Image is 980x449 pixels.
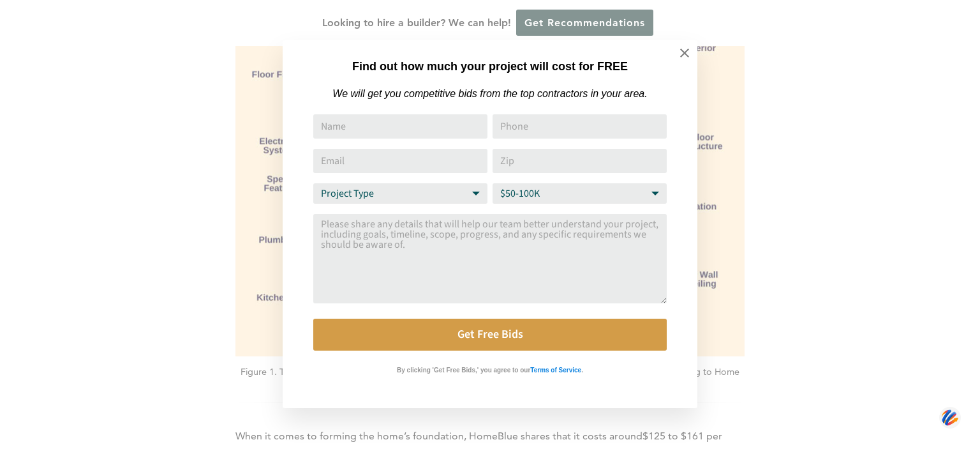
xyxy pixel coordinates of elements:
select: Project Type [313,183,487,204]
button: Get Free Bids [313,319,667,351]
strong: By clicking 'Get Free Bids,' you agree to our [397,367,530,374]
button: Close [662,31,707,75]
input: Name [313,114,487,139]
em: We will get you competitive bids from the top contractors in your area. [332,88,647,99]
select: Budget Range [493,183,667,204]
strong: . [581,367,583,374]
strong: Find out how much your project will cost for FREE [352,60,628,73]
strong: Terms of Service [530,367,581,374]
img: svg+xml;base64,PHN2ZyB3aWR0aD0iNDQiIGhlaWdodD0iNDQiIHZpZXdCb3g9IjAgMCA0NCA0NCIgZmlsbD0ibm9uZSIgeG... [939,406,961,430]
input: Zip [493,149,667,173]
input: Phone [493,114,667,139]
textarea: Comment or Message [313,214,667,303]
input: Email Address [313,149,487,173]
a: Terms of Service [530,363,581,374]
